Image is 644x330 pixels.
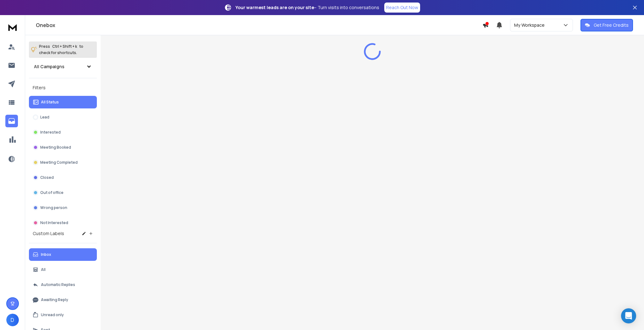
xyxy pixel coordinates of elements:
[29,201,97,214] button: Wrong person
[29,111,97,124] button: Lead
[41,297,68,302] p: Awaiting Reply
[40,115,49,120] p: Lead
[29,83,97,92] h3: Filters
[580,19,633,31] button: Get Free Credits
[41,267,46,272] p: All
[41,252,51,257] p: Inbox
[29,309,97,321] button: Unread only
[6,21,19,33] img: logo
[236,4,379,11] p: – Turn visits into conversations
[514,22,547,28] p: My Workspace
[29,186,97,199] button: Out of office
[236,4,314,10] strong: Your warmest leads are on your site
[594,22,629,28] p: Get Free Credits
[39,43,83,56] p: Press to check for shortcuts.
[41,282,75,287] p: Automatic Replies
[40,160,78,165] p: Meeting Completed
[33,230,64,237] h3: Custom Labels
[29,156,97,169] button: Meeting Completed
[621,308,636,323] div: Open Intercom Messenger
[29,141,97,154] button: Meeting Booked
[29,171,97,184] button: Closed
[29,217,97,229] button: Not Interested
[36,21,482,29] h1: Onebox
[29,294,97,306] button: Awaiting Reply
[41,100,59,105] p: All Status
[41,312,64,317] p: Unread only
[29,96,97,108] button: All Status
[386,4,418,11] p: Reach Out Now
[29,248,97,261] button: Inbox
[40,130,61,135] p: Interested
[384,3,420,13] a: Reach Out Now
[29,263,97,276] button: All
[51,43,78,50] span: Ctrl + Shift + k
[6,314,19,326] button: D
[40,145,71,150] p: Meeting Booked
[40,220,68,225] p: Not Interested
[29,60,97,73] button: All Campaigns
[40,190,64,195] p: Out of office
[34,63,64,70] h1: All Campaigns
[29,126,97,139] button: Interested
[29,278,97,291] button: Automatic Replies
[40,205,67,210] p: Wrong person
[40,175,54,180] p: Closed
